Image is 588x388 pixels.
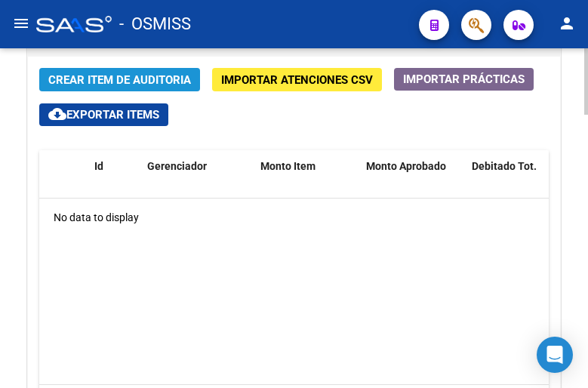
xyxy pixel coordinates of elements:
datatable-header-cell: Monto Aprobado [360,150,466,217]
div: No data to display [39,199,549,236]
mat-icon: cloud_download [48,105,66,123]
span: Id [94,160,103,172]
datatable-header-cell: Monto Item [254,150,360,217]
button: Importar Prácticas [394,68,534,91]
span: - OSMISS [119,8,191,41]
span: Monto Item [260,160,316,172]
span: Gerenciador [147,160,207,172]
button: Importar Atenciones CSV [212,68,382,91]
mat-icon: menu [12,14,30,32]
datatable-header-cell: Gerenciador [141,150,254,217]
span: Debitado Tot. [472,160,537,172]
span: Crear Item de Auditoria [48,73,191,87]
span: Importar Atenciones CSV [221,73,373,87]
span: Monto Aprobado [366,160,446,172]
span: Importar Prácticas [403,72,525,86]
button: Exportar Items [39,103,168,126]
div: Open Intercom Messenger [537,337,573,373]
button: Crear Item de Auditoria [39,68,200,91]
span: Exportar Items [48,108,159,122]
datatable-header-cell: Debitado Tot. [466,150,571,217]
datatable-header-cell: Id [88,150,141,217]
mat-icon: person [558,14,576,32]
